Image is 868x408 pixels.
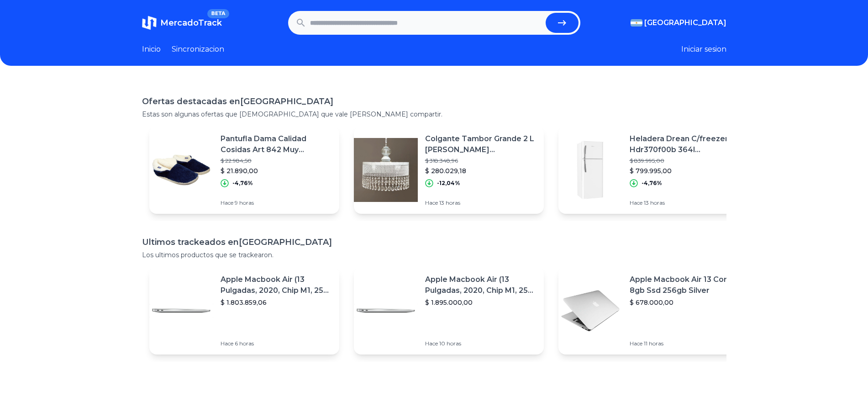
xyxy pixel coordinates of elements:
[558,279,622,343] img: Featured image
[142,236,726,249] h1: Ultimos trackeados en [GEOGRAPHIC_DATA]
[221,340,332,347] p: Hace 6 horas
[558,138,622,202] img: Featured image
[630,340,741,347] p: Hace 11 horas
[630,298,741,307] p: $ 678.000,00
[232,180,253,187] p: -4,76%
[642,180,662,187] p: -4,76%
[221,298,332,307] p: $ 1.803.859,06
[354,126,544,214] a: Featured imageColgante Tambor Grande 2 L [PERSON_NAME] [PERSON_NAME] [PERSON_NAME] [PERSON_NAME]$...
[142,16,222,30] a: MercadoTrackBETA
[207,9,229,18] span: BETA
[149,279,213,343] img: Featured image
[437,180,460,187] p: -12,04%
[221,199,332,207] p: Hace 9 horas
[425,274,537,296] p: Apple Macbook Air (13 Pulgadas, 2020, Chip M1, 256 Gb De Ssd, 8 Gb De Ram) - Plata
[425,166,537,175] p: $ 280.029,18
[425,133,537,155] p: Colgante Tambor Grande 2 L [PERSON_NAME] [PERSON_NAME] [PERSON_NAME] [PERSON_NAME]
[221,166,332,175] p: $ 21.890,00
[631,17,726,28] button: [GEOGRAPHIC_DATA]
[142,44,161,55] a: Inicio
[172,44,224,55] a: Sincronizacion
[149,126,339,214] a: Featured imagePantufla Dama Calidad Cosidas Art 842 Muy Abrigadas !!!$ 22.984,50$ 21.890,00-4,76%...
[644,17,726,28] span: [GEOGRAPHIC_DATA]
[354,267,544,355] a: Featured imageApple Macbook Air (13 Pulgadas, 2020, Chip M1, 256 Gb De Ssd, 8 Gb De Ram) - Plata$...
[425,298,537,307] p: $ 1.895.000,00
[425,199,537,207] p: Hace 13 horas
[221,133,332,155] p: Pantufla Dama Calidad Cosidas Art 842 Muy Abrigadas !!!
[425,157,537,164] p: $ 318.348,96
[149,267,339,355] a: Featured imageApple Macbook Air (13 Pulgadas, 2020, Chip M1, 256 Gb De Ssd, 8 Gb De Ram) - Plata$...
[630,199,741,207] p: Hace 13 horas
[142,16,157,30] img: MercadoTrack
[142,110,726,119] p: Estas son algunas ofertas que [DEMOGRAPHIC_DATA] que vale [PERSON_NAME] compartir.
[631,19,642,26] img: Argentina
[558,267,748,355] a: Featured imageApple Macbook Air 13 Core I5 8gb Ssd 256gb Silver$ 678.000,00Hace 11 horas
[149,138,213,202] img: Featured image
[354,138,418,202] img: Featured image
[630,157,741,164] p: $ 839.995,00
[630,133,741,155] p: Heladera Drean C/freezer Hdr370f00b 364l [PERSON_NAME] Ciclica
[142,95,726,108] h1: Ofertas destacadas en [GEOGRAPHIC_DATA]
[142,250,726,260] p: Los ultimos productos que se trackearon.
[630,166,741,175] p: $ 799.995,00
[221,274,332,296] p: Apple Macbook Air (13 Pulgadas, 2020, Chip M1, 256 Gb De Ssd, 8 Gb De Ram) - Plata
[630,274,741,296] p: Apple Macbook Air 13 Core I5 8gb Ssd 256gb Silver
[425,340,537,347] p: Hace 10 horas
[558,126,748,214] a: Featured imageHeladera Drean C/freezer Hdr370f00b 364l [PERSON_NAME] Ciclica$ 839.995,00$ 799.995...
[681,44,726,55] button: Iniciar sesion
[160,18,222,28] span: MercadoTrack
[221,157,332,164] p: $ 22.984,50
[354,279,418,343] img: Featured image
